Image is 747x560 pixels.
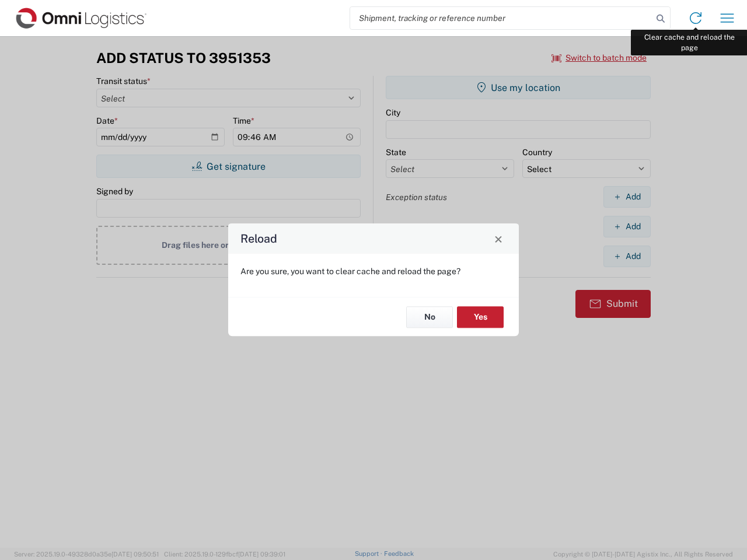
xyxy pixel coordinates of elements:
button: Yes [457,306,504,328]
h4: Reload [240,230,277,247]
button: No [406,306,453,328]
p: Are you sure, you want to clear cache and reload the page? [240,266,507,276]
button: Close [490,230,507,247]
input: Shipment, tracking or reference number [350,7,652,29]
